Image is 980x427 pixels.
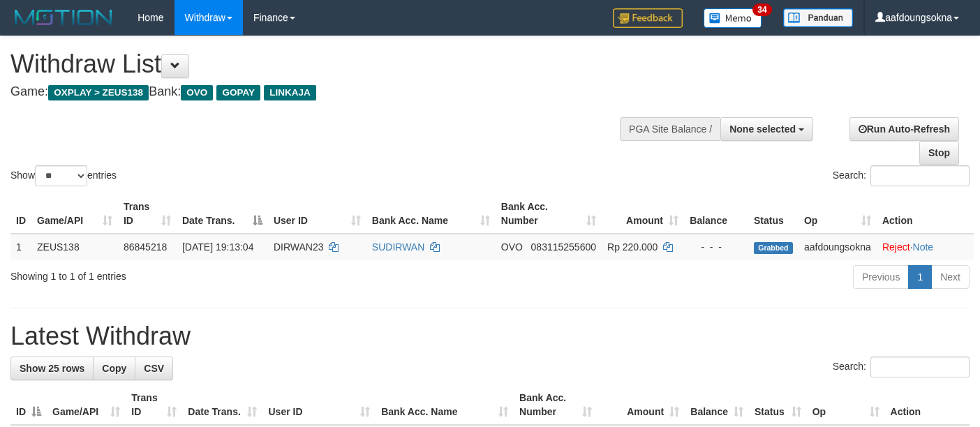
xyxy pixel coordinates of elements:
a: Copy [93,357,135,380]
span: Copy [102,363,126,374]
td: ZEUS138 [31,234,118,260]
span: Rp 220.000 [607,241,658,253]
span: 34 [752,3,771,16]
td: aafdoungsokna [799,234,877,260]
span: LINKAJA [264,85,316,100]
a: SUDIRWAN [372,241,424,253]
th: Game/API: activate to sort column ascending [31,194,118,234]
span: Grabbed [754,242,793,254]
span: None selected [729,123,796,135]
th: Date Trans.: activate to sort column descending [177,194,268,234]
th: Bank Acc. Name: activate to sort column ascending [366,194,496,234]
th: ID [10,194,31,234]
th: Amount: activate to sort column ascending [602,194,684,234]
a: Run Auto-Refresh [849,117,959,141]
a: Previous [853,265,909,289]
span: CSV [144,363,164,374]
span: OXPLAY > ZEUS138 [48,85,149,100]
label: Search: [833,357,970,377]
th: Date Trans.: activate to sort column ascending [182,385,262,425]
a: CSV [135,357,173,380]
h1: Withdraw List [10,50,639,78]
img: Feedback.jpg [613,8,683,28]
th: Amount: activate to sort column ascending [597,385,685,425]
span: 86845218 [124,241,167,253]
th: User ID: activate to sort column ascending [262,385,376,425]
div: Showing 1 to 1 of 1 entries [10,264,398,283]
th: Game/API: activate to sort column ascending [47,385,126,425]
th: Trans ID: activate to sort column ascending [118,194,177,234]
img: Button%20Memo.svg [704,8,762,28]
td: · [877,234,974,260]
h4: Game: Bank: [10,85,639,99]
th: Balance: activate to sort column ascending [685,385,749,425]
a: Note [913,241,934,253]
span: Show 25 rows [20,363,84,374]
th: User ID: activate to sort column ascending [268,194,366,234]
div: PGA Site Balance / [620,117,720,141]
th: Op: activate to sort column ascending [807,385,885,425]
th: Status: activate to sort column ascending [749,385,807,425]
label: Show entries [10,165,117,186]
span: DIRWAN23 [274,241,324,253]
a: Show 25 rows [10,357,94,380]
label: Search: [833,165,970,186]
th: Trans ID: activate to sort column ascending [126,385,182,425]
select: Showentries [35,165,87,186]
input: Search: [870,165,970,186]
th: Op: activate to sort column ascending [799,194,877,234]
a: Stop [919,141,959,165]
img: MOTION_logo.png [10,7,117,28]
input: Search: [870,357,970,377]
h1: Latest Withdraw [10,322,970,350]
span: OVO [501,241,523,253]
th: Bank Acc. Number: activate to sort column ascending [514,385,597,425]
span: GOPAY [216,85,260,100]
th: Status [748,194,799,234]
th: Balance [684,194,748,234]
th: Bank Acc. Name: activate to sort column ascending [376,385,514,425]
th: ID: activate to sort column descending [10,385,47,425]
a: Next [931,265,970,289]
a: Reject [882,241,910,253]
img: panduan.png [783,8,853,27]
a: 1 [908,265,932,289]
th: Action [885,385,970,425]
div: - - - [690,240,743,254]
span: [DATE] 19:13:04 [182,241,253,253]
th: Action [877,194,974,234]
td: 1 [10,234,31,260]
button: None selected [720,117,813,141]
th: Bank Acc. Number: activate to sort column ascending [496,194,602,234]
span: Copy 083115255600 to clipboard [531,241,596,253]
span: OVO [181,85,213,100]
